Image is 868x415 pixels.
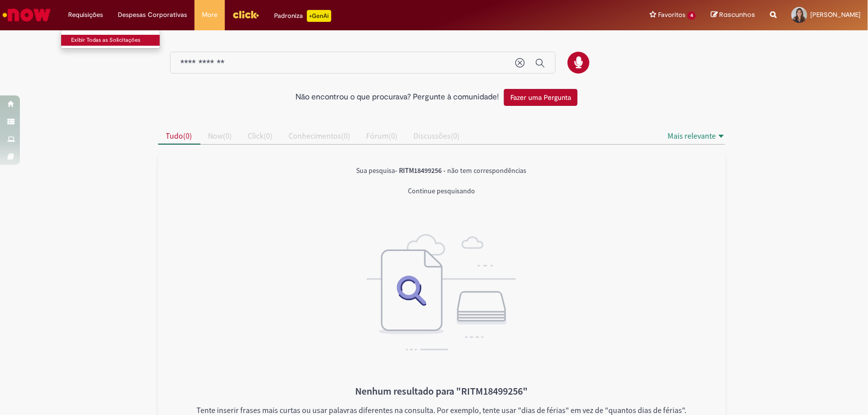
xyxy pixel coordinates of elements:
span: Requisições [68,10,103,20]
div: Padroniza [274,10,331,22]
ul: Requisições [61,30,160,49]
span: Despesas Corporativas [118,10,187,20]
img: click_logo_yellow_360x200.png [232,7,259,22]
a: Exibir Todas as Solicitações [61,35,171,46]
img: ServiceNow [1,5,52,25]
span: 4 [687,11,696,20]
h2: Não encontrou o que procurava? Pergunte à comunidade! [295,93,499,102]
p: +GenAi [307,10,331,22]
button: Fazer uma Pergunta [504,89,578,106]
span: Rascunhos [719,10,755,19]
span: More [202,10,217,20]
span: Favoritos [658,10,685,20]
a: Rascunhos [711,10,755,20]
span: [PERSON_NAME] [810,10,861,19]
